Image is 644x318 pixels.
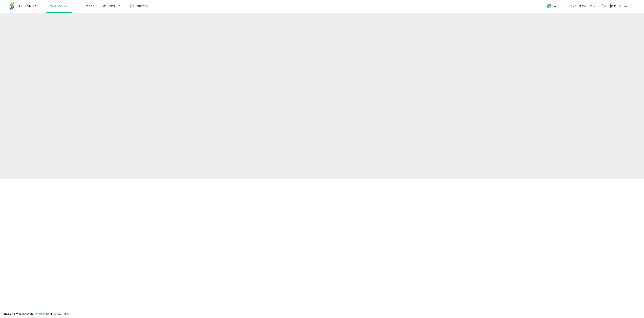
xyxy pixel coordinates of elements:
span: Hi [PERSON_NAME] [607,4,631,8]
a: Hi [PERSON_NAME] [602,4,634,13]
span: Helikon-Tex [577,4,592,8]
span: Overview [55,4,68,8]
span: Help [553,5,558,8]
a: Help [544,1,565,13]
span: DataHub [108,4,120,8]
span: Listings [84,4,94,8]
i: Get Help [547,4,552,9]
